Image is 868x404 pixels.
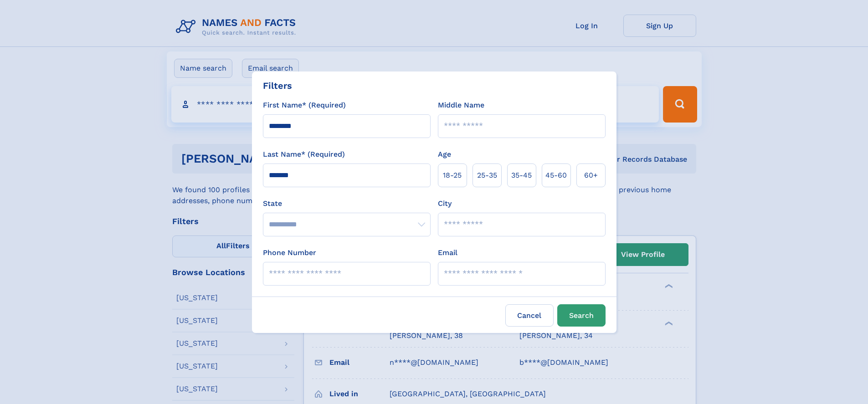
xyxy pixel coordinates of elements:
[477,170,497,181] span: 25‑35
[438,247,457,258] label: Email
[438,198,452,209] label: City
[557,304,606,327] button: Search
[263,79,292,92] div: Filters
[505,304,554,327] label: Cancel
[443,170,462,181] span: 18‑25
[263,100,346,111] label: First Name* (Required)
[263,149,345,160] label: Last Name* (Required)
[511,170,532,181] span: 35‑45
[263,247,316,258] label: Phone Number
[438,100,484,111] label: Middle Name
[438,149,451,160] label: Age
[545,170,567,181] span: 45‑60
[263,198,431,209] label: State
[584,170,598,181] span: 60+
